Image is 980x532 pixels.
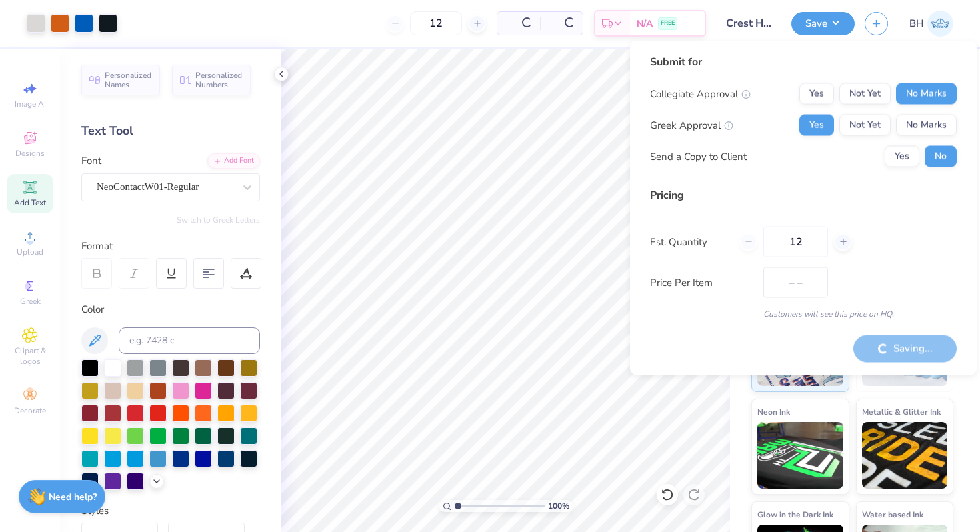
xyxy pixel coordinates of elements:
[81,122,260,140] div: Text Tool
[791,12,855,35] button: Save
[195,71,243,89] span: Personalized Numbers
[15,99,46,109] span: Image AI
[119,327,260,354] input: e.g. 7428 c
[105,71,152,89] span: Personalized Names
[81,503,260,519] div: Styles
[896,83,957,105] button: No Marks
[716,10,781,37] input: Untitled Design
[650,275,753,290] label: Price Per Item
[17,247,43,257] span: Upload
[7,345,53,367] span: Clipart & logos
[839,115,891,136] button: Not Yet
[925,146,957,167] button: No
[650,117,733,133] div: Greek Approval
[862,422,948,489] img: Metallic & Glitter Ink
[799,83,834,105] button: Yes
[81,302,260,317] div: Color
[20,296,41,307] span: Greek
[650,187,957,203] div: Pricing
[81,153,101,169] label: Font
[410,11,462,35] input: – –
[650,308,957,320] div: Customers will see this price on HQ.
[14,405,46,416] span: Decorate
[909,16,924,31] span: BH
[548,500,569,512] span: 100 %
[927,11,953,37] img: Bella Henkels
[862,405,941,419] span: Metallic & Glitter Ink
[839,83,891,105] button: Not Yet
[763,227,828,257] input: – –
[799,115,834,136] button: Yes
[862,507,923,521] span: Water based Ink
[757,507,833,521] span: Glow in the Dark Ink
[885,146,919,167] button: Yes
[207,153,260,169] div: Add Font
[757,405,790,419] span: Neon Ink
[909,11,953,37] a: BH
[650,54,957,70] div: Submit for
[14,197,46,208] span: Add Text
[81,239,261,254] div: Format
[637,17,653,31] span: N/A
[661,19,675,28] span: FREE
[650,86,751,101] div: Collegiate Approval
[15,148,45,159] span: Designs
[49,491,97,503] strong: Need help?
[757,422,843,489] img: Neon Ink
[177,215,260,225] button: Switch to Greek Letters
[650,149,747,164] div: Send a Copy to Client
[650,234,729,249] label: Est. Quantity
[896,115,957,136] button: No Marks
